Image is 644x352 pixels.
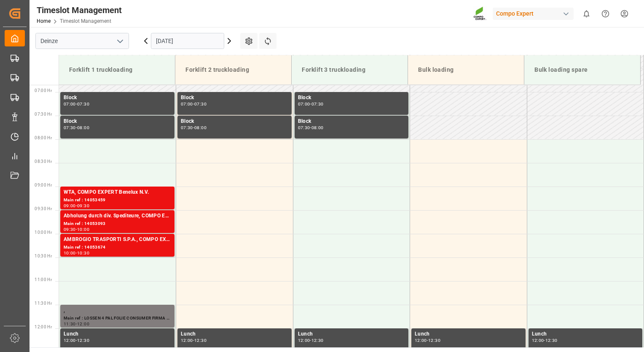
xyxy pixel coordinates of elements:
[76,126,77,130] div: -
[311,126,324,130] div: 08:00
[193,338,194,342] div: -
[182,62,284,78] div: Forklift 2 truckloading
[64,338,76,342] div: 12:00
[77,338,89,342] div: 12:30
[64,117,171,126] div: Block
[35,33,129,49] input: Type to search/select
[298,126,310,130] div: 07:30
[64,306,171,315] div: ,
[64,212,171,220] div: Abholung durch div. Spediteure, COMPO EXPERT Benelux N.V.
[181,117,288,126] div: Block
[493,8,574,20] div: Compo Expert
[64,94,171,102] div: Block
[427,338,428,342] div: -
[35,112,52,116] span: 07:30 Hr
[415,62,517,78] div: Bulk loading
[64,251,76,255] div: 10:00
[311,102,324,106] div: 07:30
[531,62,633,78] div: Bulk loading spare
[532,330,639,338] div: Lunch
[64,220,171,227] div: Main ref : 14053093
[577,4,596,23] button: show 0 new notifications
[310,126,311,130] div: -
[77,322,89,326] div: 12:00
[76,102,77,106] div: -
[37,4,122,16] div: Timeslot Management
[76,322,77,326] div: -
[77,126,89,130] div: 08:00
[194,102,207,106] div: 07:30
[35,159,52,164] span: 08:30 Hr
[64,126,76,130] div: 07:30
[64,244,171,251] div: Main ref : 14053674
[113,35,126,48] button: open menu
[76,251,77,255] div: -
[181,94,288,102] div: Block
[64,227,76,231] div: 09:30
[473,6,487,21] img: Screenshot%202023-09-29%20at%2010.02.21.png_1712312052.png
[298,338,310,342] div: 12:00
[544,338,545,342] div: -
[181,126,193,130] div: 07:30
[64,204,76,208] div: 09:00
[77,204,89,208] div: 09:30
[35,135,52,140] span: 08:00 Hr
[76,338,77,342] div: -
[194,338,207,342] div: 12:30
[35,230,52,235] span: 10:00 Hr
[37,18,51,24] a: Home
[64,322,76,326] div: 11:30
[77,102,89,106] div: 07:30
[35,88,52,93] span: 07:00 Hr
[193,126,194,130] div: -
[194,126,207,130] div: 08:00
[77,251,89,255] div: 10:30
[35,183,52,187] span: 09:00 Hr
[596,4,615,23] button: Help Center
[545,338,558,342] div: 12:30
[64,236,171,244] div: AMBROGIO TRASPORTI S.P.A., COMPO EXPERT Benelux N.V.
[415,330,522,338] div: Lunch
[35,206,52,211] span: 09:30 Hr
[77,227,89,231] div: 10:00
[298,62,401,78] div: Forklift 3 truckloading
[64,315,171,322] div: Main ref : LOSSEN 4 PAL FOLIE CONSUMER FIRMA RVC
[310,338,311,342] div: -
[415,338,427,342] div: 12:00
[493,5,577,22] button: Compo Expert
[298,330,405,338] div: Lunch
[181,330,288,338] div: Lunch
[66,62,168,78] div: Forklift 1 truckloading
[428,338,440,342] div: 12:30
[181,102,193,106] div: 07:00
[532,338,544,342] div: 12:00
[181,338,193,342] div: 12:00
[35,301,52,306] span: 11:30 Hr
[76,204,77,208] div: -
[298,117,405,126] div: Block
[35,277,52,282] span: 11:00 Hr
[35,325,52,329] span: 12:00 Hr
[310,102,311,106] div: -
[298,102,310,106] div: 07:00
[193,102,194,106] div: -
[76,227,77,231] div: -
[35,254,52,258] span: 10:30 Hr
[298,94,405,102] div: Block
[64,197,171,204] div: Main ref : 14053459
[64,188,171,197] div: WTA, COMPO EXPERT Benelux N.V.
[64,102,76,106] div: 07:00
[311,338,324,342] div: 12:30
[151,33,224,49] input: DD.MM.YYYY
[64,330,171,338] div: Lunch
